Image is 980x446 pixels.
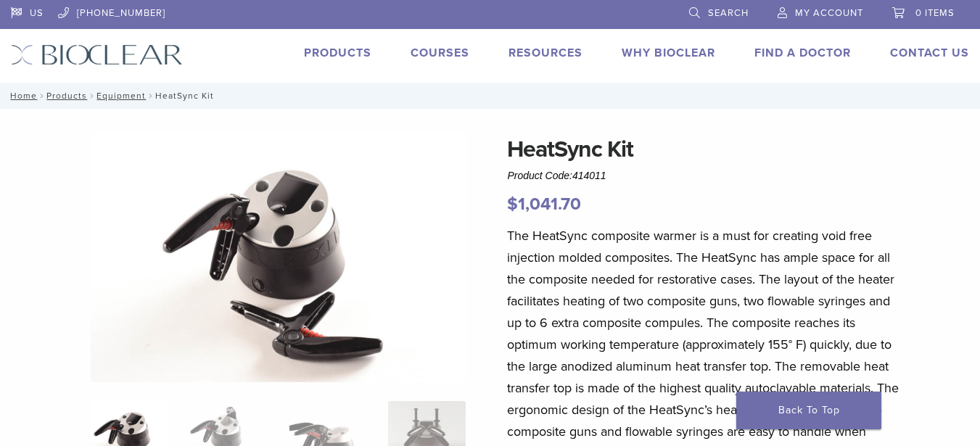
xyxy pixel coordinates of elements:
a: Find A Doctor [754,46,851,60]
bdi: 1,041.70 [507,194,581,215]
span: 414011 [572,170,606,181]
span: $ [507,194,518,215]
a: Back To Top [736,392,881,429]
img: HeatSync Kit-4 [91,132,466,382]
img: Bioclear [11,44,183,65]
a: Why Bioclear [622,46,715,60]
a: Courses [411,46,469,60]
h1: HeatSync Kit [507,132,906,167]
a: Products [46,91,87,101]
span: / [146,92,155,99]
span: Search [708,7,749,19]
span: Product Code: [507,170,606,181]
span: 0 items [915,7,955,19]
a: Resources [508,46,582,60]
span: / [87,92,96,99]
span: / [37,92,46,99]
a: Equipment [96,91,146,101]
a: Home [6,91,37,101]
a: Contact Us [890,46,969,60]
a: Products [304,46,371,60]
span: My Account [795,7,863,19]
